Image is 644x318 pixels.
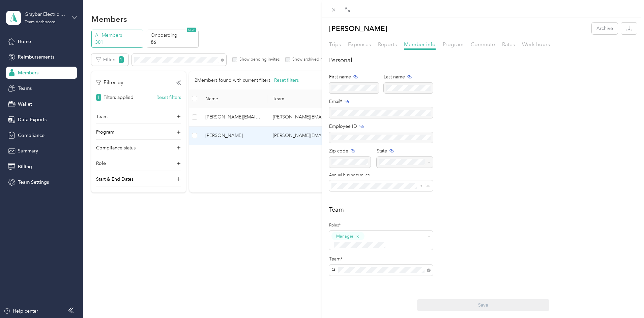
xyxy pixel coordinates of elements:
[331,232,364,240] button: Manager
[384,73,405,80] span: Last name
[502,41,515,47] span: Rates
[329,56,637,65] h2: Personal
[522,41,550,47] span: Work hours
[329,98,342,105] span: Email*
[329,222,433,228] label: Roles*
[329,41,341,47] span: Trips
[329,147,348,154] span: Zip code
[419,183,430,188] span: miles
[606,280,644,318] iframe: Everlance-gr Chat Button Frame
[329,291,357,296] span: Team Manager
[329,23,387,34] p: [PERSON_NAME]
[336,233,353,239] span: Manager
[443,41,464,47] span: Program
[378,41,397,47] span: Reports
[329,123,357,130] span: Employee ID
[377,147,387,154] span: State
[329,205,637,214] h2: Team
[471,41,495,47] span: Commute
[329,73,351,80] span: First name
[404,41,436,47] span: Member info
[329,255,433,262] div: Team*
[348,41,371,47] span: Expenses
[592,23,618,34] button: Archive
[329,172,433,178] label: Annual business miles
